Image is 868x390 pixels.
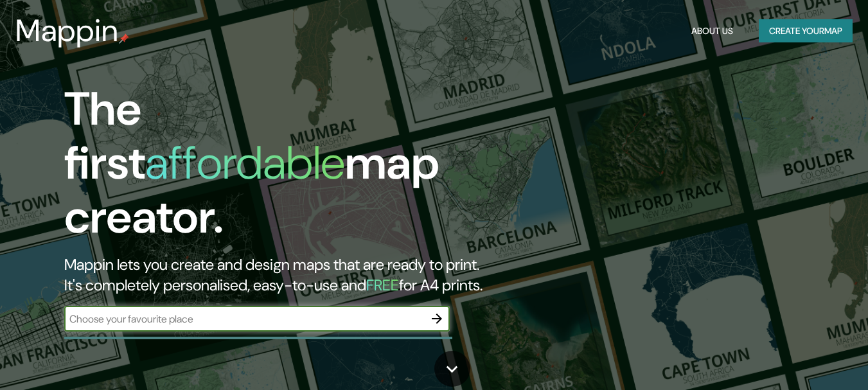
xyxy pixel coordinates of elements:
h5: FREE [366,275,399,295]
button: About Us [686,19,738,43]
input: Choose your favourite place [64,312,424,326]
h1: affordable [145,133,345,193]
h2: Mappin lets you create and design maps that are ready to print. It's completely personalised, eas... [64,254,499,296]
img: mappin-pin [119,33,129,44]
button: Create yourmap [759,19,853,43]
h3: Mappin [15,13,119,49]
h1: The first map creator. [64,82,499,254]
